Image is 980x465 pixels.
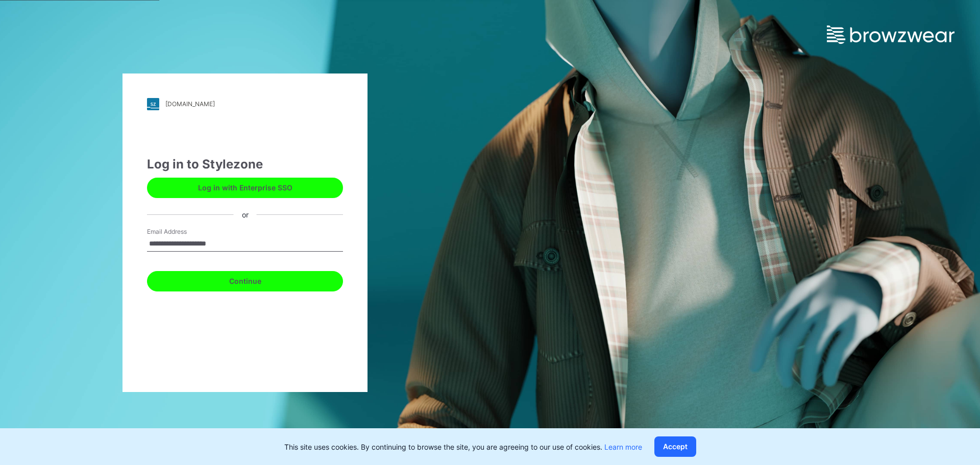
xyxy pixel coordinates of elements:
div: Log in to Stylezone [147,155,343,174]
a: Learn more [604,443,642,451]
button: Continue [147,271,343,291]
p: This site uses cookies. By continuing to browse the site, you are agreeing to our use of cookies. [284,442,642,452]
img: browzwear-logo.e42bd6dac1945053ebaf764b6aa21510.svg [827,26,954,44]
label: Email Address [147,227,218,236]
div: [DOMAIN_NAME] [165,100,215,108]
button: Log in with Enterprise SSO [147,178,343,198]
a: [DOMAIN_NAME] [147,98,343,110]
div: or [234,209,257,220]
img: stylezone-logo.562084cfcfab977791bfbf7441f1a819.svg [147,98,159,110]
button: Accept [654,436,696,457]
